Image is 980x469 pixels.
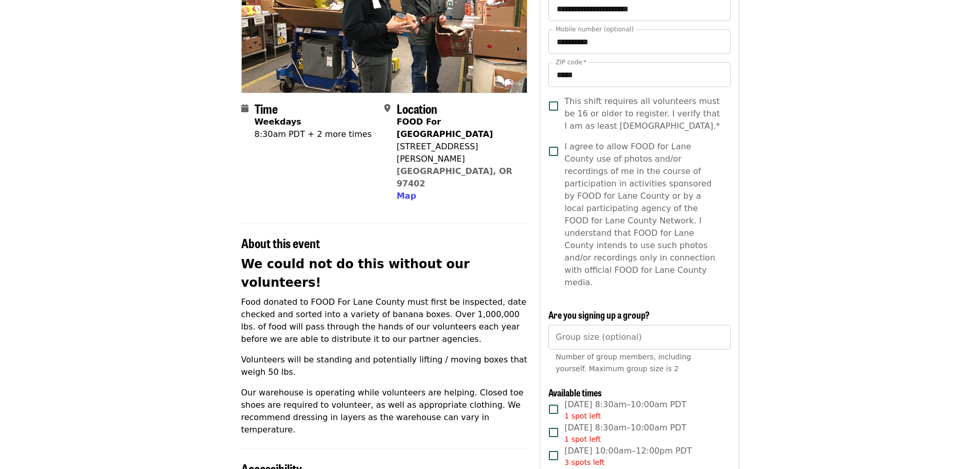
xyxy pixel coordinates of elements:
strong: FOOD For [GEOGRAPHIC_DATA] [397,117,493,139]
p: Food donated to FOOD For Lane County must first be inspected, date checked and sorted into a vari... [241,296,528,345]
div: 8:30am PDT + 2 more times [255,128,372,141]
span: Map [397,191,416,201]
input: [object Object] [548,325,730,350]
i: calendar icon [241,103,248,113]
label: Mobile number (optional) [556,26,634,32]
span: Are you signing up a group? [548,308,650,321]
a: [GEOGRAPHIC_DATA], OR 97402 [397,166,512,188]
input: ZIP code [548,62,730,87]
span: 3 spots left [564,458,604,466]
i: map-marker-alt icon [384,103,390,113]
span: Location [397,99,437,117]
span: [DATE] 8:30am–10:00am PDT [564,398,686,422]
button: Map [397,190,416,202]
span: About this event [241,234,320,252]
span: Available times [548,386,602,399]
p: Our warehouse is operating while volunteers are helping. Closed toe shoes are required to volunte... [241,387,528,436]
span: 1 spot left [564,435,601,443]
strong: Weekdays [255,117,301,127]
span: 1 spot left [564,412,601,420]
span: This shift requires all volunteers must be 16 or older to register. I verify that I am as least [... [564,95,722,132]
input: Mobile number (optional) [548,29,730,54]
h2: We could not do this without our volunteers! [241,255,528,292]
p: Volunteers will be standing and potentially lifting / moving boxes that weigh 50 lbs. [241,354,528,378]
span: Time [255,99,278,117]
span: I agree to allow FOOD for Lane County use of photos and/or recordings of me in the course of part... [564,141,722,289]
label: ZIP code [556,59,586,65]
span: Number of group members, including yourself. Maximum group size is 2 [556,353,691,373]
span: [DATE] 8:30am–10:00am PDT [564,422,686,445]
span: [DATE] 10:00am–12:00pm PDT [564,445,691,468]
div: [STREET_ADDRESS][PERSON_NAME] [397,141,519,165]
